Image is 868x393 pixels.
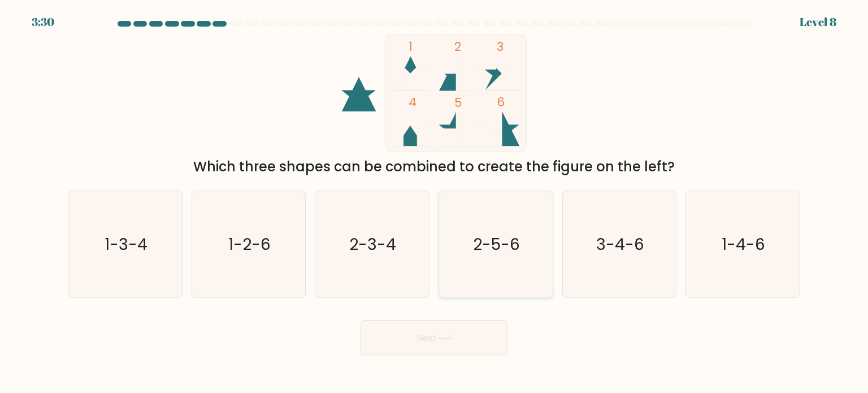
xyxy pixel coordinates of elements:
[105,232,147,255] text: 1-3-4
[800,14,836,31] div: Level 8
[75,157,793,177] div: Which three shapes can be combined to create the figure on the left?
[474,232,520,255] text: 2-5-6
[32,14,54,31] div: 3:30
[722,232,766,255] text: 1-4-6
[454,94,462,111] tspan: 5
[596,232,644,255] text: 3-4-6
[228,232,271,255] text: 1-2-6
[497,38,504,55] tspan: 3
[350,232,397,255] text: 2-3-4
[454,38,461,55] tspan: 2
[409,94,416,110] tspan: 4
[409,38,413,55] tspan: 1
[361,320,507,356] button: Next
[497,94,505,110] tspan: 6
